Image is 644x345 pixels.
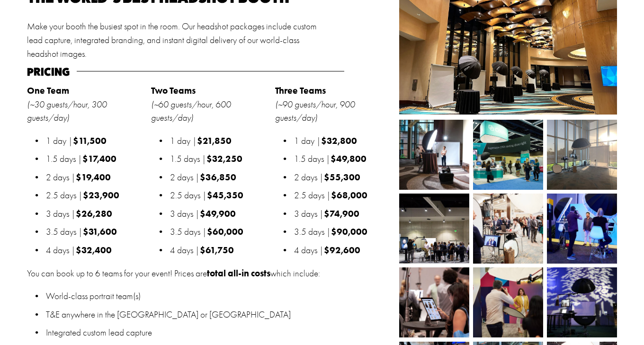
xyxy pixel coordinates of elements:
p: 3 days | [294,207,394,221]
img: 22-06-23_TwoDudesBTS_295.jpg [447,267,554,337]
strong: $31,600 [83,226,117,237]
strong: $32,250 [206,153,242,164]
strong: Three Teams [275,85,326,96]
p: 3.5 days | [170,225,270,239]
p: T&E anywhere in the [GEOGRAPHIC_DATA] or [GEOGRAPHIC_DATA] [46,308,394,322]
img: 23-08-21_TDP_BTS_017.jpg [385,267,483,337]
strong: $74,900 [324,208,359,219]
em: (~60 guests/hour, 600 guests/day) [151,99,233,124]
strong: $49,800 [331,153,367,164]
p: 1.5 days | [170,152,270,166]
em: (~30 guests/hour, 300 guests/day) [27,99,109,124]
p: 1.5 days | [294,152,394,166]
img: _FP_2412.jpg [455,120,560,190]
strong: $61,750 [200,245,234,256]
img: image0.jpeg [523,120,617,190]
strong: Two Teams [151,85,196,96]
strong: $55,300 [324,172,360,183]
p: 2.5 days | [46,189,146,203]
p: 2 days | [170,171,270,185]
img: BIO_Backpack.jpg [399,194,498,264]
h4: Pricing [27,66,72,78]
strong: $23,900 [83,190,119,201]
strong: One Team [27,85,69,96]
p: You can book up to 6 teams for your event! Prices are which include: [27,267,394,281]
p: 3 days | [46,207,146,221]
p: 2 days | [294,171,394,185]
img: 23-05-18_TDP_BTS_0017.jpg [515,194,620,264]
strong: $49,900 [200,208,236,219]
strong: $11,500 [73,135,107,146]
p: 2.5 days | [294,189,394,203]
strong: $90,000 [331,226,367,237]
strong: $92,600 [324,245,360,256]
p: 2.5 days | [170,189,270,203]
p: 3.5 days | [294,225,394,239]
p: 4 days | [46,244,146,257]
strong: $45,350 [207,190,243,201]
p: 2 days | [46,171,146,185]
p: Make your booth the busiest spot in the room. Our headshot packages include custom lead capture, ... [27,20,319,61]
p: Integrated custom lead capture [46,326,394,340]
p: 1.5 days | [46,152,146,166]
strong: $19,400 [76,172,111,183]
p: 3 days | [170,207,270,221]
p: 1 day | [46,134,146,148]
p: World-class portrait team(s) [46,290,394,303]
strong: $21,850 [197,135,232,146]
p: 4 days | [294,244,394,257]
strong: $32,800 [321,135,357,146]
p: 3.5 days | [46,225,146,239]
img: Nashville HDC-3.jpg [399,120,469,190]
p: 1 day | [170,134,270,148]
p: 4 days | [170,244,270,257]
strong: $60,000 [207,226,243,237]
strong: total [207,268,226,279]
strong: all-in costs [228,268,270,279]
em: (~90 guests/hour, 900 guests/day) [275,99,357,124]
img: 22-11-16_TDP_BTS_021.jpg [456,194,561,264]
p: 1 day | [294,134,394,148]
strong: $36,850 [200,172,236,183]
strong: $17,400 [82,153,116,164]
img: 271495247_508108323859408_6411661946869337369_n.jpg [547,249,617,338]
strong: $32,400 [76,245,112,256]
strong: $26,280 [76,208,112,219]
strong: $68,000 [331,190,367,201]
